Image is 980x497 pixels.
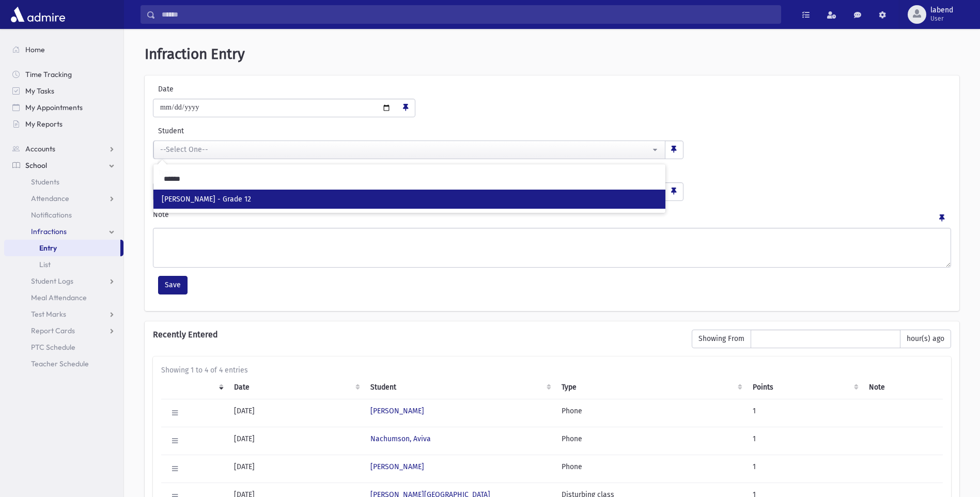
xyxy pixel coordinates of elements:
[4,41,123,58] a: Home
[4,289,123,306] a: Meal Attendance
[31,309,66,319] span: Test Marks
[145,45,245,63] span: Infraction Entry
[4,141,123,157] a: Accounts
[8,4,68,25] img: AdmirePro
[162,194,251,205] span: [PERSON_NAME] - Grade 12
[25,70,72,79] span: Time Tracking
[370,407,424,415] a: [PERSON_NAME]
[4,339,123,355] a: PTC Schedule
[153,84,240,95] label: Date
[4,240,120,256] a: Entry
[155,5,781,24] input: Search
[31,177,59,187] span: Students
[25,103,83,112] span: My Appointments
[364,376,555,399] th: Student: activate to sort column ascending
[370,434,431,443] a: Nachumson, Aviva
[31,210,72,220] span: Notifications
[153,126,506,136] label: Student
[4,99,123,116] a: My Appointments
[228,427,364,455] td: [DATE]
[692,330,751,348] span: Showing From
[4,223,123,240] a: Infractions
[153,209,169,224] label: Note
[39,243,57,253] span: Entry
[4,83,123,99] a: My Tasks
[31,326,75,335] span: Report Cards
[4,116,123,132] a: My Reports
[4,174,123,190] a: Students
[746,455,863,483] td: 1
[153,330,681,339] h6: Recently Entered
[4,256,123,273] a: List
[25,119,63,129] span: My Reports
[746,399,863,427] td: 1
[930,14,953,23] span: User
[153,167,418,178] label: Type
[746,376,863,399] th: Points: activate to sort column ascending
[158,170,661,188] input: Search
[4,322,123,339] a: Report Cards
[4,306,123,322] a: Test Marks
[31,194,69,203] span: Attendance
[161,365,943,376] div: Showing 1 to 4 of 4 entries
[25,86,54,96] span: My Tasks
[900,330,951,348] span: hour(s) ago
[160,144,650,155] div: --Select One--
[555,455,746,483] td: Phone
[370,462,424,471] a: [PERSON_NAME]
[31,343,75,352] span: PTC Schedule
[4,207,123,223] a: Notifications
[930,6,953,14] span: labend
[4,190,123,207] a: Attendance
[39,260,51,269] span: List
[746,427,863,455] td: 1
[4,157,123,174] a: School
[863,376,943,399] th: Note
[25,161,47,170] span: School
[31,359,89,368] span: Teacher Schedule
[555,376,746,399] th: Type: activate to sort column ascending
[4,273,123,289] a: Student Logs
[555,399,746,427] td: Phone
[31,293,87,302] span: Meal Attendance
[228,399,364,427] td: [DATE]
[31,276,73,286] span: Student Logs
[4,66,123,83] a: Time Tracking
[228,455,364,483] td: [DATE]
[228,376,364,399] th: Date: activate to sort column ascending
[25,144,55,153] span: Accounts
[31,227,67,236] span: Infractions
[555,427,746,455] td: Phone
[25,45,45,54] span: Home
[4,355,123,372] a: Teacher Schedule
[158,276,188,294] button: Save
[153,141,665,159] button: --Select One--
